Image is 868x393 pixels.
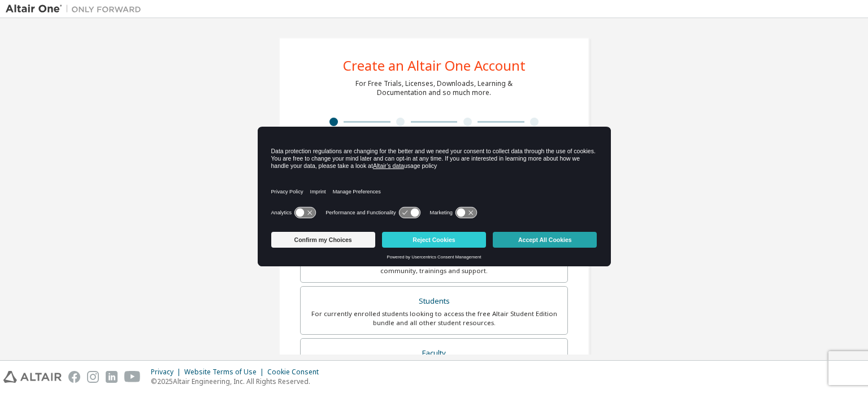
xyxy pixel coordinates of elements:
img: Altair One [6,3,147,15]
img: facebook.svg [68,371,80,383]
div: Create an Altair One Account [343,59,526,72]
img: linkedin.svg [106,371,118,383]
div: Faculty [307,346,561,361]
div: For currently enrolled students looking to access the free Altair Student Edition bundle and all ... [307,309,561,327]
div: Website Terms of Use [184,368,267,377]
div: Students [307,293,561,309]
div: Privacy [151,368,184,377]
div: For Free Trials, Licenses, Downloads, Learning & Documentation and so much more. [355,79,513,97]
img: youtube.svg [124,371,141,383]
p: © 2025 Altair Engineering, Inc. All Rights Reserved. [151,377,325,386]
img: instagram.svg [87,371,99,383]
img: altair_logo.svg [3,371,62,383]
div: Cookie Consent [267,368,325,377]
